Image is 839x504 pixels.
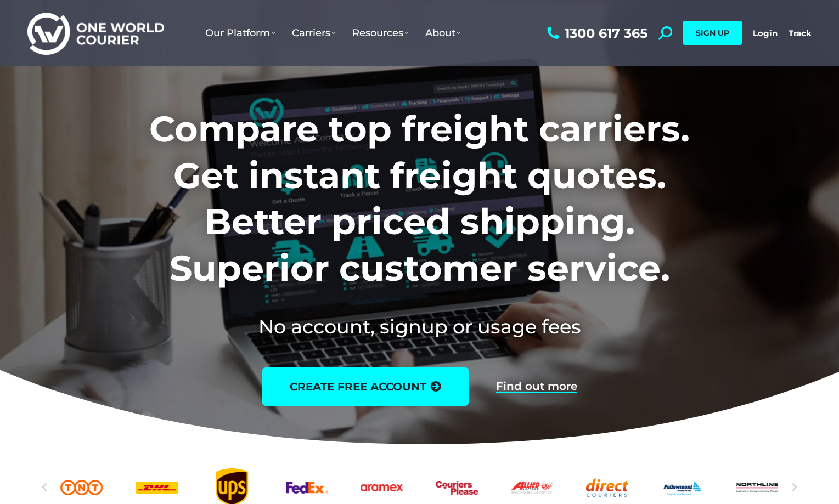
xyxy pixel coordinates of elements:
[27,11,164,55] img: One World Courier
[683,21,742,45] a: SIGN UP
[696,28,729,38] span: SIGN UP
[789,28,812,38] a: Track
[753,28,778,38] a: Login
[496,381,577,393] a: Find out more
[205,27,275,39] span: Our Platform
[352,27,409,39] span: Resources
[544,26,647,40] a: 1300 617 365
[344,16,417,50] a: Resources
[425,27,461,39] span: About
[77,106,762,291] h1: Compare top freight carriers. Get instant freight quotes. Better priced shipping. Superior custom...
[284,16,344,50] a: Carriers
[417,16,469,50] a: About
[77,313,762,340] h2: No account, signup or usage fees
[292,27,336,39] span: Carriers
[262,367,469,406] a: create free account
[197,16,284,50] a: Our Platform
